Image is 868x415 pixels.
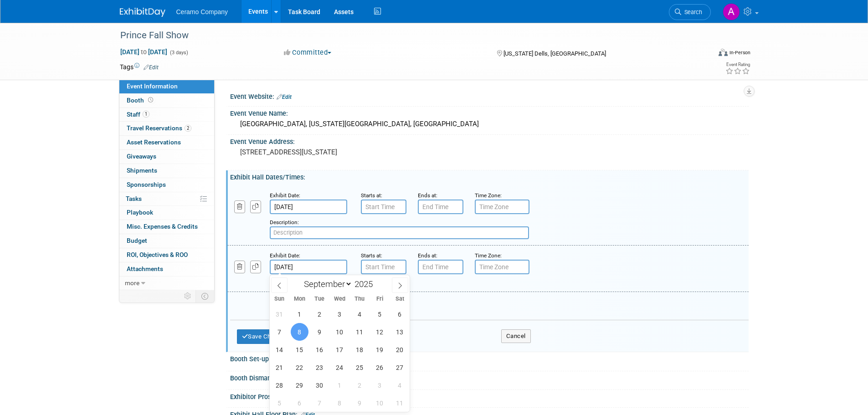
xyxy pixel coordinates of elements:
td: Tags [120,62,159,72]
a: Event Information [119,80,214,93]
span: Giveaways [127,153,156,160]
span: September 25, 2025 [351,359,369,376]
span: [US_STATE] Dells, [GEOGRAPHIC_DATA] [503,50,606,57]
small: Exhibit Date: [270,252,300,259]
img: Ayesha Begum [723,3,740,20]
span: Wed [329,296,349,302]
span: September 21, 2025 [271,359,288,376]
span: September 16, 2025 [311,341,329,359]
input: Date [270,260,347,274]
small: Ends at: [418,192,437,199]
span: [DATE] [DATE] [120,48,168,56]
span: Budget [127,237,147,244]
input: Start Time [361,260,406,274]
span: September 7, 2025 [271,323,288,341]
span: Sponsorships [127,181,166,188]
span: October 5, 2025 [271,394,288,412]
div: Booth Dismantle Dates/Times: [230,371,749,383]
span: September 11, 2025 [351,323,369,341]
span: Sun [270,296,290,302]
td: Toggle Event Tabs [195,290,214,302]
span: September 20, 2025 [391,341,409,359]
span: September 8, 2025 [291,323,308,341]
a: ROI, Objectives & ROO [119,248,214,262]
td: Personalize Event Tab Strip [180,290,196,302]
div: Exhibit Hall Dates/Times: [230,170,749,182]
select: Month [300,278,352,290]
span: September 13, 2025 [391,323,409,341]
span: October 11, 2025 [391,394,409,412]
span: September 29, 2025 [291,376,308,394]
input: Year [352,279,380,289]
span: Playbook [127,209,153,216]
span: September 30, 2025 [311,376,329,394]
span: Travel Reservations [127,124,191,132]
span: September 9, 2025 [311,323,329,341]
a: Shipments [119,164,214,178]
span: August 31, 2025 [271,305,288,323]
a: Budget [119,234,214,248]
a: more [119,277,214,290]
div: [GEOGRAPHIC_DATA], [US_STATE][GEOGRAPHIC_DATA], [GEOGRAPHIC_DATA] [237,117,742,131]
span: September 4, 2025 [351,305,369,323]
span: ROI, Objectives & ROO [127,251,188,258]
input: Description [270,226,529,239]
span: Ceramo Company [176,8,228,15]
a: Misc. Expenses & Credits [119,220,214,234]
span: Attachments [127,265,163,272]
span: 2 [185,125,191,132]
input: Start Time [361,200,406,214]
a: Attachments [119,262,214,276]
small: Ends at: [418,252,437,259]
span: Asset Reservations [127,138,181,146]
button: Committed [281,48,335,57]
span: (3 days) [169,50,188,56]
input: Time Zone [475,200,529,214]
span: September 22, 2025 [291,359,308,376]
div: Prince Fall Show [117,27,697,44]
small: Starts at: [361,252,382,259]
span: Event Information [127,82,178,90]
small: Starts at: [361,192,382,199]
input: Date [270,200,347,214]
span: September 28, 2025 [271,376,288,394]
small: Exhibit Date: [270,192,300,199]
span: October 10, 2025 [371,394,389,412]
span: Shipments [127,167,157,174]
span: more [125,279,139,287]
a: Playbook [119,206,214,220]
span: September 18, 2025 [351,341,369,359]
div: Event Venue Name: [230,107,749,118]
span: Mon [289,296,309,302]
span: September 15, 2025 [291,341,308,359]
a: Tasks [119,192,214,206]
input: End Time [418,260,463,274]
span: September 23, 2025 [311,359,329,376]
div: Event Venue Address: [230,135,749,146]
span: 1 [143,111,149,118]
img: ExhibitDay [120,8,165,17]
a: Asset Reservations [119,136,214,149]
a: Giveaways [119,150,214,164]
span: October 3, 2025 [371,376,389,394]
span: Search [681,9,702,15]
span: Staff [127,111,149,118]
span: October 9, 2025 [351,394,369,412]
div: Event Website: [230,90,749,102]
input: End Time [418,200,463,214]
a: Search [669,4,711,20]
div: Booth Set-up Dates/Times: [230,352,749,364]
span: October 6, 2025 [291,394,308,412]
button: Save Changes [237,329,293,344]
pre: [STREET_ADDRESS][US_STATE] [240,148,436,156]
span: September 12, 2025 [371,323,389,341]
span: Sat [390,296,410,302]
span: September 3, 2025 [331,305,349,323]
small: Time Zone: [475,252,502,259]
small: Time Zone: [475,192,502,199]
span: September 10, 2025 [331,323,349,341]
div: Event Rating [725,62,750,67]
span: Misc. Expenses & Credits [127,223,198,230]
span: Tasks [126,195,142,202]
img: Format-Inperson.png [719,49,728,56]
